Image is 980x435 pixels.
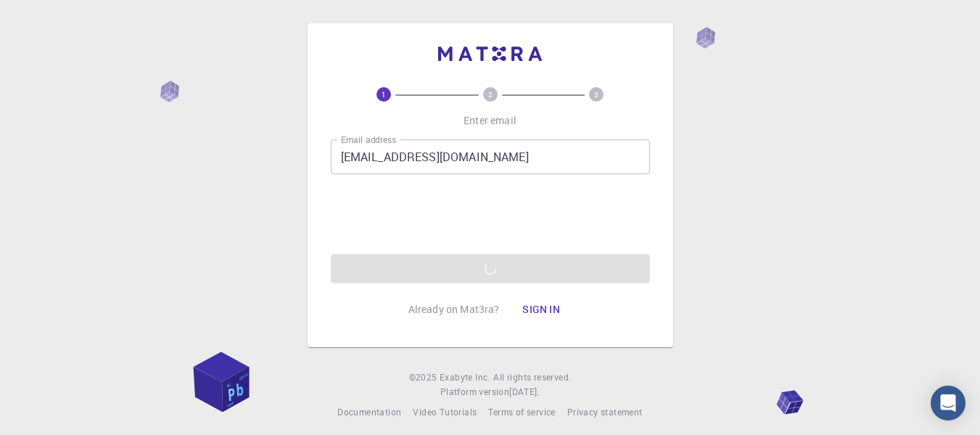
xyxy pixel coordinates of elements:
p: Already on Mat3ra? [408,302,500,317]
span: Privacy statement [567,406,643,418]
a: [DATE]. [509,385,540,399]
span: All rights reserved. [493,370,571,385]
span: [DATE] . [509,386,540,397]
a: Documentation [337,405,401,420]
p: Enter email [464,113,516,128]
text: 2 [488,89,493,99]
span: Platform version [440,385,509,399]
text: 3 [594,89,598,99]
span: Video Tutorials [413,406,477,418]
iframe: reCAPTCHA [380,186,601,243]
span: Exabyte Inc. [440,371,490,383]
label: Email address [341,134,396,146]
span: Terms of service [488,406,555,418]
div: Open Intercom Messenger [931,386,965,420]
span: © 2025 [409,370,440,385]
span: Documentation [337,406,401,418]
a: Video Tutorials [413,405,477,420]
a: Privacy statement [567,405,643,420]
a: Terms of service [488,405,555,420]
button: Sign in [511,295,572,324]
text: 1 [382,89,386,99]
a: Exabyte Inc. [440,370,490,385]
